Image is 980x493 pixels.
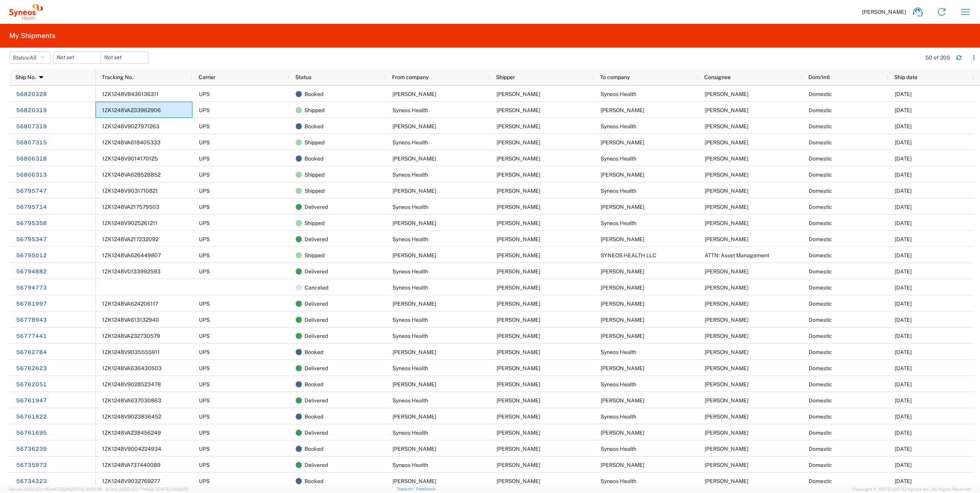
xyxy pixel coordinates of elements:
span: UPS [199,333,210,339]
span: Adam Tilly [705,397,748,404]
span: Stephen Keith [705,236,748,242]
span: Lindsay Long [601,365,644,371]
span: ATTN: Asset Management [705,252,769,258]
span: Nichole Rozendaal [705,317,748,323]
span: Syneos Health [601,220,636,226]
span: Angel Flores [601,107,644,113]
span: Stephanie Cullars [705,285,748,291]
span: Syneos Health [392,236,428,242]
span: 09/11/2025 [895,188,912,194]
span: Delivered [305,199,328,215]
a: 56795358 [16,217,47,230]
a: 56736239 [16,443,47,455]
span: Domestic [809,381,832,387]
span: UPS [199,317,210,323]
a: 56761822 [16,411,47,423]
span: Syneos Health [392,317,428,323]
span: 09/15/2025 [895,107,912,113]
span: Sarah Brawner [497,123,540,129]
span: Domestic [809,333,832,339]
span: Domestic [809,236,832,242]
span: Lindsay Long [392,349,436,355]
span: Domestic [809,268,832,275]
a: 56795012 [16,250,47,262]
span: UPS [199,139,210,146]
span: [DATE] 09:58:55 [156,487,189,491]
span: UPS [199,204,210,210]
a: 56761947 [16,395,47,407]
span: 09/05/2025 [895,446,912,452]
a: 56761695 [16,427,47,439]
span: 1ZK1248VA737440089 [102,462,161,468]
span: Ayman Abboud [497,172,540,178]
span: 1ZK1248VA624206117 [102,301,158,307]
span: Stephen Keith [601,236,644,242]
span: [DATE] 10:05:38 [71,487,102,491]
span: Adam Tilly [392,381,436,387]
span: 09/12/2025 [895,252,912,258]
span: Domestic [809,252,832,258]
span: Domestic [809,446,832,452]
span: UPS [199,397,210,404]
span: Syneos Health [601,156,636,162]
a: 56777441 [16,330,47,342]
span: 1ZK1248V9028523478 [102,381,161,387]
span: Sarah Brawner [705,139,748,146]
span: Ayman Abboud [705,156,748,162]
span: Domestic [809,139,832,146]
span: Ayman Abboud [705,349,748,355]
span: Syneos Health [601,91,636,97]
span: Ayman Abboud [497,430,540,436]
span: UPS [199,220,210,226]
span: Ayman Abboud [497,317,540,323]
span: Domestic [809,317,832,323]
span: Stephen Keith [497,220,540,226]
span: 09/11/2025 [895,220,912,226]
span: SYNEOS HEALTH LLC [601,252,656,258]
span: Audrey Herrera [601,462,644,468]
span: Domestic [809,478,832,484]
span: 09/10/2025 [895,317,912,323]
span: UPS [199,123,210,129]
span: Domestic [809,156,832,162]
span: Syneos Health [392,268,428,275]
span: Ayman Abboud [497,204,540,210]
a: Feedback [416,486,435,491]
a: 56735973 [16,459,47,471]
span: Delivered [305,457,328,473]
span: Booked [305,118,323,134]
span: Nichole Wilborn [705,301,748,307]
span: Syneos Health [601,381,636,387]
a: 56762623 [16,362,47,375]
span: Brittany Sadler [705,172,748,178]
a: 56795347 [16,233,47,246]
a: 56807315 [16,137,47,149]
span: Syneos Health [392,397,428,404]
span: Carrier [199,74,215,80]
a: 56762784 [16,346,47,359]
span: Ayman Abboud [497,107,540,113]
span: Brittany Sadler [392,156,436,162]
span: Joe Tanner [497,188,540,194]
span: Tahreem Sarwar [497,414,540,420]
span: Syneos Health [392,430,428,436]
span: Delivered [305,328,328,344]
span: Shipped [305,215,324,231]
span: Ayman Abboud [497,462,540,468]
span: Adam Tilly [497,381,540,387]
span: Ayman Abboud [705,91,748,97]
span: Lindsay Long [497,349,540,355]
span: UPS [199,430,210,436]
span: To company [600,74,630,80]
span: 1ZK1248V9023836452 [102,414,161,420]
span: Booked [305,473,323,489]
span: Joe Tanner [705,204,748,210]
span: UPS [199,252,210,258]
span: Nicole Marcellino [497,252,540,258]
input: Not set [101,52,148,63]
span: Syneos Health [392,365,428,371]
span: Ayman Abboud [497,236,540,242]
span: Domestic [809,301,832,307]
span: Canceled [305,280,328,296]
span: From company [392,74,429,80]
